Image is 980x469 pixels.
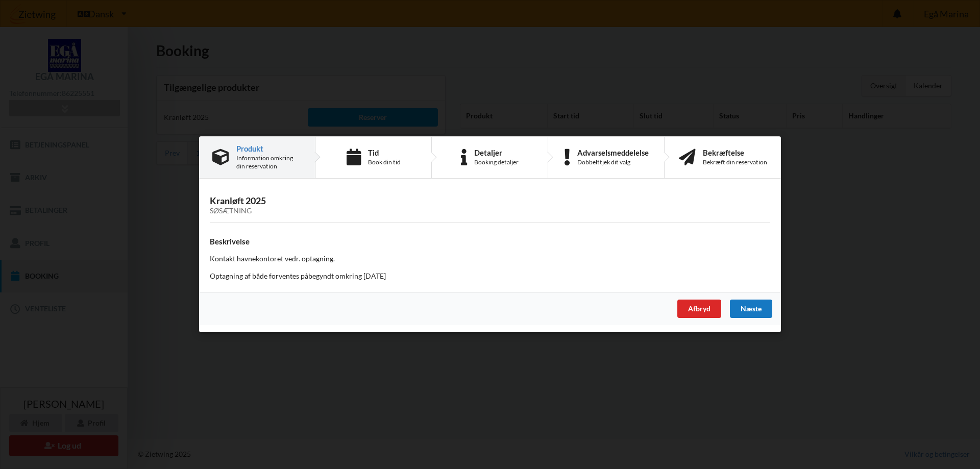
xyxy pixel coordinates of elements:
[474,158,519,166] div: Booking detaljer
[703,149,767,157] div: Bekræftelse
[703,158,767,166] div: Bekræft din reservation
[210,254,770,264] p: Kontakt havnekontoret vedr. optagning.
[730,300,772,318] div: Næste
[368,149,401,157] div: Tid
[577,149,649,157] div: Advarselsmeddelelse
[210,195,770,216] h3: Kranløft 2025
[210,271,770,282] p: Optagning af både forventes påbegyndt omkring [DATE]
[368,158,401,166] div: Book din tid
[236,154,302,170] div: Information omkring din reservation
[677,300,721,318] div: Afbryd
[474,149,519,157] div: Detaljer
[236,144,302,153] div: Produkt
[210,207,770,216] div: Søsætning
[577,158,649,166] div: Dobbelttjek dit valg
[210,237,770,246] h4: Beskrivelse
